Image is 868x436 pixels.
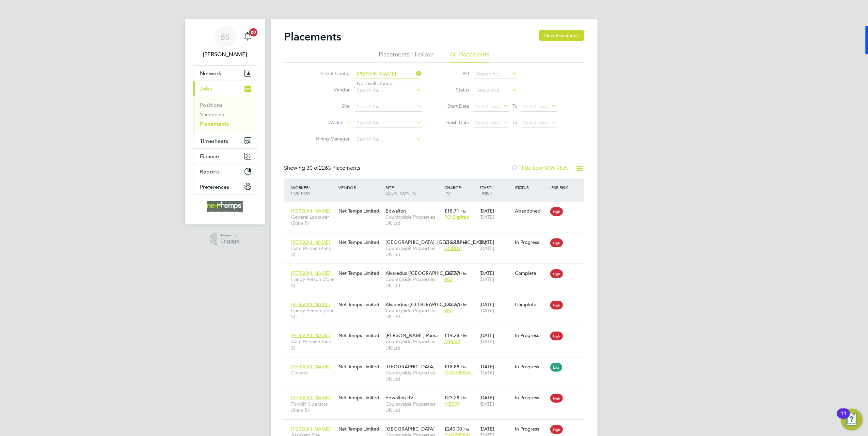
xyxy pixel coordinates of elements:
[550,207,563,216] span: High
[220,233,239,238] span: Powered by
[539,30,584,41] button: New Placement
[550,301,563,309] span: High
[461,333,467,338] span: / hr
[311,87,350,93] label: Vendor
[337,298,384,311] div: Net Temps Limited
[291,338,335,351] span: Gate Person (Zone 5)
[439,103,470,109] label: Start Date
[337,422,384,435] div: Net Temps Limited
[515,208,547,214] div: Abandoned
[291,301,331,307] span: [PERSON_NAME]
[439,70,470,77] label: PO
[463,426,469,432] span: / hr
[385,301,460,307] span: Alvaredus ([GEOGRAPHIC_DATA])
[200,121,229,127] a: Placements
[550,238,563,247] span: High
[479,370,494,376] span: [DATE]
[337,204,384,217] div: Net Temps Limited
[461,240,467,245] span: / hr
[549,181,572,194] div: IR35 Risk
[461,208,467,214] span: / hr
[305,119,344,126] label: Worker
[200,168,220,175] span: Reports
[200,138,228,144] span: Timesheets
[193,149,257,164] button: Finance
[193,164,257,179] button: Reports
[384,181,443,199] div: Site
[311,103,350,109] label: Site
[291,270,331,276] span: [PERSON_NAME]
[443,181,478,199] div: Charge
[515,364,547,370] div: In Progress
[385,332,438,338] span: [PERSON_NAME] Parva
[291,185,311,196] span: / Position
[291,370,335,376] span: Cleaner
[444,270,459,276] span: £22.77
[461,364,467,369] span: / hr
[511,165,569,171] label: Hide Low IR35 Risks
[290,204,584,210] a: [PERSON_NAME]General Labourer (Zone 5)Net Temps LimitedEdwaltonCountryside Properties UK Ltd£18.7...
[355,69,422,79] input: Search for...
[385,364,435,370] span: [GEOGRAPHIC_DATA]
[385,214,441,226] span: Countryside Properties UK Ltd
[515,426,547,432] div: In Progress
[385,239,486,245] span: [GEOGRAPHIC_DATA], [GEOGRAPHIC_DATA]
[439,87,470,93] label: Status
[450,50,489,63] li: All Placements
[337,329,384,342] div: Net Temps Limited
[291,332,331,338] span: [PERSON_NAME]
[220,32,230,41] span: BS
[474,86,518,95] input: Select one
[200,111,224,118] a: Vacancies
[478,236,513,255] div: [DATE]
[220,238,239,244] span: Engage
[193,81,257,96] button: Jobs
[385,276,441,288] span: Countryside Properties UK Ltd
[479,307,494,314] span: [DATE]
[479,185,492,196] span: / Finish
[515,301,547,307] div: Complete
[550,394,563,403] span: High
[474,69,518,79] input: Search for...
[200,102,223,108] a: Positions
[444,395,459,401] span: £23.28
[193,201,257,212] a: Go to home page
[290,391,584,397] a: [PERSON_NAME]Forklift Operator (Zone 5)Net Temps LimitedEdwalton RVCountryside Properties UK Ltd£...
[513,181,549,194] div: Status
[185,19,265,224] nav: Main navigation
[385,208,406,214] span: Edwalton
[550,332,563,340] span: High
[550,425,563,434] span: High
[210,233,239,246] a: Powered byEngage
[355,102,422,112] input: Search for...
[379,50,433,63] li: Placements I Follow
[478,360,513,379] div: [DATE]
[444,239,459,245] span: £19.45
[444,208,459,214] span: £18.71
[193,96,257,133] div: Jobs
[478,204,513,223] div: [DATE]
[475,120,500,126] span: Select date
[337,391,384,404] div: Net Temps Limited
[479,245,494,251] span: [DATE]
[461,302,467,307] span: / hr
[311,136,350,142] label: Hiring Manager
[290,235,584,241] a: [PERSON_NAME]Gate Person (Zone 3)Net Temps Limited[GEOGRAPHIC_DATA], [GEOGRAPHIC_DATA]Countryside...
[307,165,319,171] span: 30 of
[200,70,222,77] span: Network
[461,271,467,276] span: / hr
[523,120,548,126] span: Select date
[291,307,335,320] span: Handy Person (Zone 5)
[479,214,494,220] span: [DATE]
[291,245,335,257] span: Gate Person (Zone 3)
[193,179,257,194] button: Preferences
[444,401,460,407] span: MZ059
[200,184,230,190] span: Preferences
[355,135,422,144] input: Search for...
[193,133,257,148] button: Timesheets
[385,307,441,320] span: Countryside Properties UK Ltd
[515,270,547,276] div: Complete
[385,338,441,351] span: Countryside Properties UK Ltd
[337,236,384,249] div: Net Temps Limited
[291,395,331,401] span: [PERSON_NAME]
